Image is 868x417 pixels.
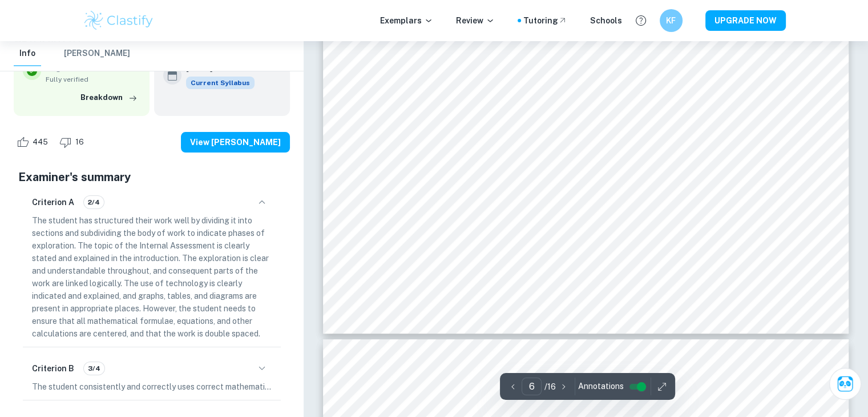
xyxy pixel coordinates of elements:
[83,9,155,32] img: Clastify logo
[69,137,90,148] span: 16
[84,197,104,207] span: 2/4
[64,41,130,66] button: [PERSON_NAME]
[631,11,651,30] button: Help and Feedback
[664,14,677,27] h6: KF
[26,137,54,148] span: 445
[18,169,285,186] h5: Examiner's summary
[56,133,90,151] div: Dislike
[84,363,104,374] span: 3/4
[705,10,786,31] button: UPGRADE NOW
[578,380,623,392] span: Annotations
[78,89,140,106] button: Breakdown
[523,14,567,27] a: Tutoring
[186,77,255,89] div: This exemplar is based on the current syllabus. Feel free to refer to it for inspiration/ideas wh...
[14,41,41,66] button: Info
[14,133,54,151] div: Like
[32,196,74,209] h6: Criterion A
[32,362,74,375] h6: Criterion B
[181,132,290,153] button: View [PERSON_NAME]
[456,14,495,27] p: Review
[46,74,140,85] span: Fully verified
[32,214,272,340] p: The student has structured their work well by dividing it into sections and subdividing the body ...
[590,14,622,27] a: Schools
[660,9,683,32] button: KF
[829,368,861,400] button: Ask Clai
[32,380,272,393] p: The student consistently and correctly uses correct mathematical notation, symbols, and terminolo...
[544,380,555,393] p: / 16
[186,77,255,89] span: Current Syllabus
[380,14,433,27] p: Exemplars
